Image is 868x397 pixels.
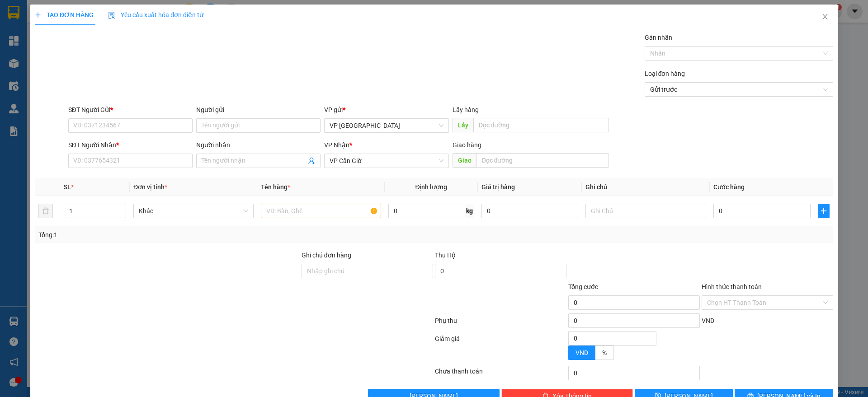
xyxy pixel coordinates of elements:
[702,283,762,290] label: Hình thức thanh toán
[481,204,579,218] input: 0
[568,283,598,290] span: Tổng cước
[308,157,316,164] span: user-add
[453,153,476,168] span: Giao
[481,183,515,191] span: Giá trị hàng
[812,5,838,30] button: Close
[586,204,706,218] input: Ghi Chú
[434,334,567,364] div: Giảm giá
[196,140,321,150] div: Người nhận
[435,252,456,259] span: Thu Hộ
[325,105,449,115] div: VP gửi
[196,105,321,115] div: Người gửi
[64,183,71,191] span: SL
[38,230,335,240] div: Tổng: 1
[821,13,829,20] span: close
[465,204,474,218] span: kg
[139,204,248,218] span: Khác
[68,105,193,115] div: SĐT Người Gửi
[476,153,609,168] input: Dọc đường
[261,204,381,218] input: VD: Bàn, Ghế
[415,183,448,191] span: Định lượng
[133,183,167,191] span: Đơn vị tính
[453,141,481,149] span: Giao hàng
[645,34,672,41] label: Gán nhãn
[582,178,710,196] th: Ghi chú
[818,204,830,218] button: plus
[261,183,290,191] span: Tên hàng
[602,349,607,356] span: %
[302,264,433,278] input: Ghi chú đơn hàng
[473,118,609,132] input: Dọc đường
[576,349,588,356] span: VND
[35,11,94,19] span: TẠO ĐƠN HÀNG
[330,119,443,132] span: VP Sài Gòn
[453,118,473,132] span: Lấy
[434,366,567,382] div: Chưa thanh toán
[330,154,443,168] span: VP Cần Giờ
[302,252,351,259] label: Ghi chú đơn hàng
[108,12,115,19] img: icon
[38,204,53,218] button: delete
[818,207,829,215] span: plus
[325,141,350,149] span: VP Nhận
[68,140,193,150] div: SĐT Người Nhận
[35,12,41,18] span: plus
[645,70,685,77] label: Loại đơn hàng
[434,316,567,332] div: Phụ thu
[453,106,479,113] span: Lấy hàng
[11,58,46,101] b: Thành Phúc Bus
[108,11,203,19] span: Yêu cầu xuất hóa đơn điện tử
[11,11,57,56] img: logo.jpg
[702,317,714,324] span: VND
[650,83,828,96] span: Gửi trước
[56,13,90,56] b: Gửi khách hàng
[713,183,745,191] span: Cước hàng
